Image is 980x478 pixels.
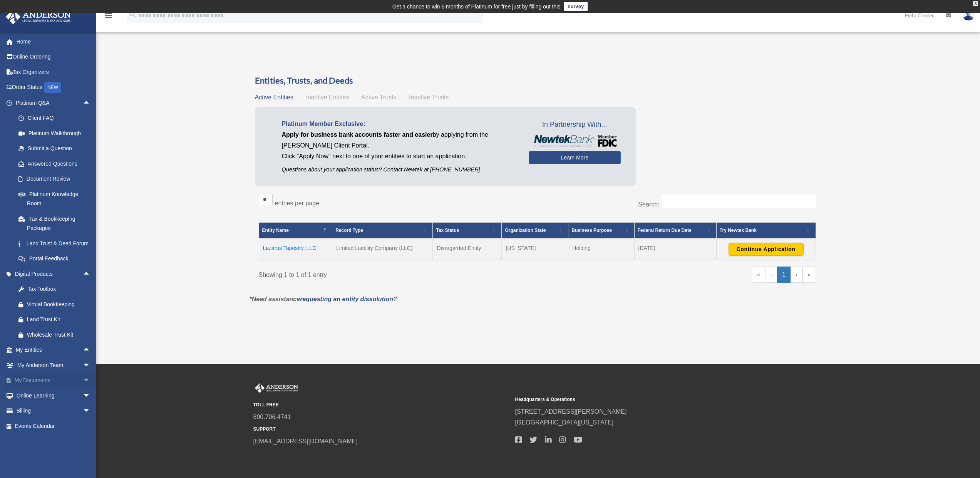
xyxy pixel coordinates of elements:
[306,94,349,101] span: Inactive Entities
[5,357,102,373] a: My Anderson Teamarrow_drop_down
[5,95,102,111] a: Platinum Q&Aarrow_drop_up
[104,11,113,20] i: menu
[11,141,102,156] a: Submit a Question
[777,267,791,283] a: 1
[255,75,820,87] h3: Entities, Trusts, and Deeds
[433,222,502,238] th: Tax Status: Activate to sort
[634,222,716,238] th: Federal Return Due Date: Activate to sort
[253,383,300,393] img: Anderson Advisors Platinum Portal
[564,2,588,11] a: survey
[515,419,614,426] a: [GEOGRAPHIC_DATA][US_STATE]
[275,200,320,206] label: entries per page
[5,342,98,358] a: My Entitiesarrow_drop_up
[11,297,102,312] a: Virtual Bookkeeping
[11,312,102,327] a: Land Trust Kit
[282,151,517,162] p: Click "Apply Now" next to one of your entities to start an application.
[27,300,92,309] div: Virtual Bookkeeping
[568,222,634,238] th: Business Purpose: Activate to sort
[11,186,102,211] a: Platinum Knowledge Room
[533,135,617,147] img: NewtekBankLogoSM.png
[253,438,358,444] a: [EMAIL_ADDRESS][DOMAIN_NAME]
[83,403,98,419] span: arrow_drop_down
[436,228,459,233] span: Tax Status
[259,267,532,280] div: Showing 1 to 1 of 1 entry
[253,414,291,420] a: 800.706.4741
[104,13,113,20] a: menu
[27,330,92,340] div: Wholesale Trust Kit
[259,222,332,238] th: Entity Name: Activate to invert sorting
[729,243,804,256] button: Continue Application
[83,373,98,389] span: arrow_drop_down
[5,266,102,282] a: Digital Productsarrow_drop_up
[5,403,102,419] a: Billingarrow_drop_down
[300,296,393,302] a: requesting an entity dissolution
[282,129,517,151] p: by applying from the [PERSON_NAME] Client Portal.
[332,238,433,260] td: Limited Liability Company (LLC)
[5,64,102,80] a: Tax Organizers
[409,94,449,101] span: Inactive Trusts
[392,2,561,11] div: Get a chance to win 6 months of Platinum for free just by filling out this
[11,251,102,267] a: Portal Feedback
[27,315,92,324] div: Land Trust Kit
[802,267,816,283] a: Last
[515,408,627,415] a: [STREET_ADDRESS][PERSON_NAME]
[83,357,98,373] span: arrow_drop_down
[568,238,634,260] td: Holding
[282,165,517,174] p: Questions about your application status? Contact Newtek at [PHONE_NUMBER]
[129,10,137,19] i: search
[5,373,102,388] a: My Documentsarrow_drop_down
[571,228,612,233] span: Business Purpose
[638,228,692,233] span: Federal Return Due Date
[765,267,777,283] a: Previous
[3,9,73,24] img: Anderson Advisors Platinum Portal
[5,34,102,49] a: Home
[11,171,102,187] a: Document Review
[250,296,397,302] em: *Need assistance ?
[361,94,397,101] span: Active Trusts
[515,396,772,404] small: Headquarters & Operations
[5,49,102,65] a: Online Ordering
[83,342,98,358] span: arrow_drop_up
[5,418,102,434] a: Events Calendar
[83,95,98,111] span: arrow_drop_up
[11,156,102,171] a: Answered Questions
[282,119,517,129] p: Platinum Member Exclusive:
[11,111,102,126] a: Client FAQ
[335,228,363,233] span: Record Type
[83,266,98,282] span: arrow_drop_up
[502,222,568,238] th: Organization State: Activate to sort
[259,238,332,260] td: Lazarus Tapestry, LLC
[11,236,102,251] a: Land Trust & Deed Forum
[433,238,502,260] td: Disregarded Entity
[262,228,289,233] span: Entity Name
[716,222,816,238] th: Try Newtek Bank : Activate to sort
[282,131,433,138] span: Apply for business bank accounts faster and easier
[752,267,765,283] a: First
[255,94,293,101] span: Active Entities
[963,10,974,21] img: User Pic
[332,222,433,238] th: Record Type: Activate to sort
[720,226,804,235] div: Try Newtek Bank
[27,284,92,294] div: Tax Toolbox
[11,211,102,236] a: Tax & Bookkeeping Packages
[11,327,102,342] a: Wholesale Trust Kit
[638,201,659,208] label: Search:
[529,119,621,131] span: In Partnership With...
[253,425,510,433] small: SUPPORT
[253,401,510,409] small: TOLL FREE
[5,80,102,96] a: Order StatusNEW
[5,388,102,403] a: Online Learningarrow_drop_down
[11,126,102,141] a: Platinum Walkthrough
[502,238,568,260] td: [US_STATE]
[634,238,716,260] td: [DATE]
[44,82,61,93] div: NEW
[83,388,98,404] span: arrow_drop_down
[529,151,621,164] a: Learn More
[791,267,802,283] a: Next
[505,228,546,233] span: Organization State
[973,1,978,6] div: close
[11,282,102,297] a: Tax Toolbox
